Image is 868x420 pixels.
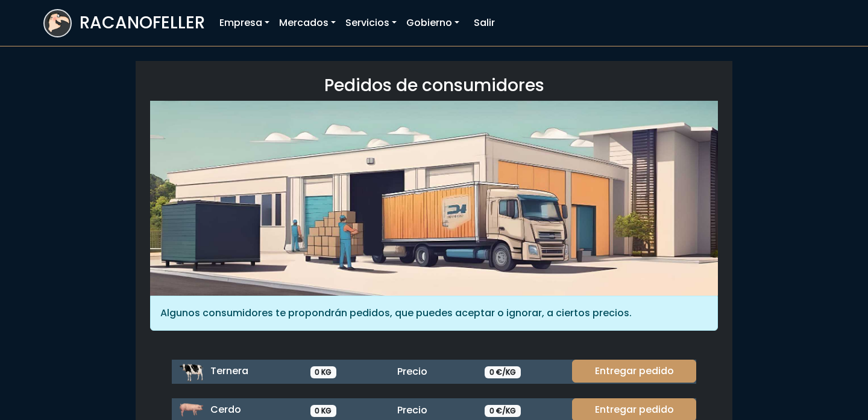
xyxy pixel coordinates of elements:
[469,11,500,35] a: Salir
[390,364,477,379] div: Precio
[485,366,521,378] span: 0 €/KG
[150,101,718,296] img: orders.jpg
[215,11,274,35] a: Empresa
[150,75,718,96] h3: Pedidos de consumidores
[43,6,205,40] a: RACANOFELLER
[485,405,521,417] span: 0 €/KG
[150,296,718,331] div: Algunos consumidores te propondrán pedidos, que puedes aceptar o ignorar, a ciertos precios.
[310,405,337,417] span: 0 KG
[179,360,203,384] img: ternera.png
[210,402,241,416] span: Cerdo
[80,13,205,33] h3: RACANOFELLER
[45,10,71,33] img: logoracarojo.png
[310,366,337,378] span: 0 KG
[274,11,341,35] a: Mercados
[572,360,696,383] a: Entregar pedido
[401,11,464,35] a: Gobierno
[210,364,248,378] span: Ternera
[341,11,401,35] a: Servicios
[390,403,477,418] div: Precio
